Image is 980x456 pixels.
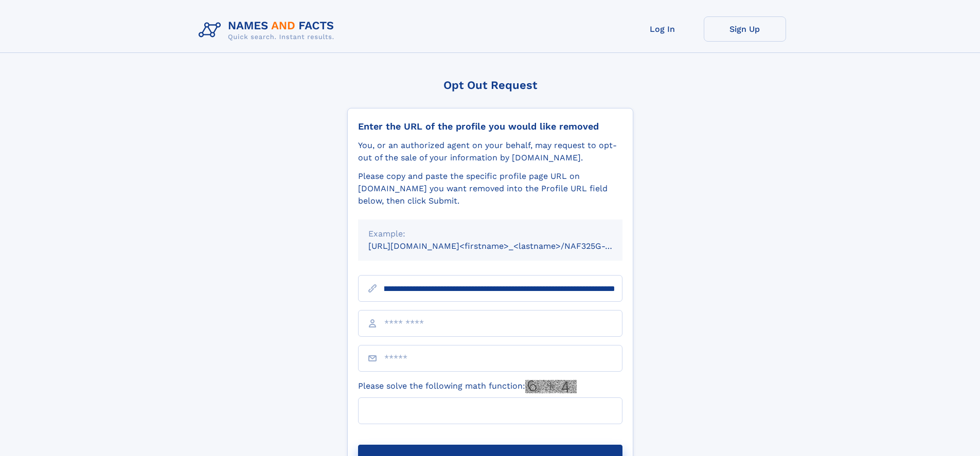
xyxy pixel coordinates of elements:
[368,228,612,240] div: Example:
[621,16,704,42] a: Log In
[347,79,633,92] div: Opt Out Request
[704,16,786,42] a: Sign Up
[358,380,577,393] label: Please solve the following math function:
[358,170,622,207] div: Please copy and paste the specific profile page URL on [DOMAIN_NAME] you want removed into the Pr...
[194,16,343,44] img: Logo Names and Facts
[358,139,622,164] div: You, or an authorized agent on your behalf, may request to opt-out of the sale of your informatio...
[368,241,642,251] small: [URL][DOMAIN_NAME]<firstname>_<lastname>/NAF325G-xxxxxxxx
[358,121,622,132] div: Enter the URL of the profile you would like removed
